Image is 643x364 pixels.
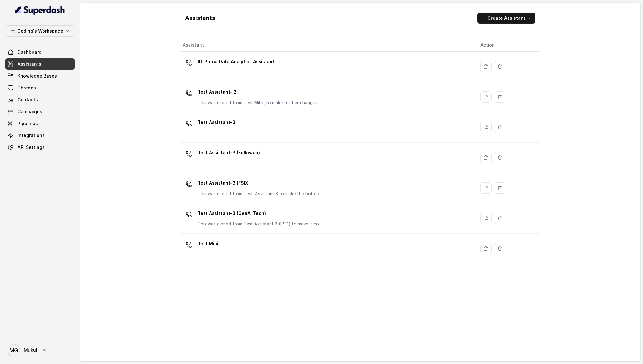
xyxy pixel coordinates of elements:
[17,27,63,35] p: Coding's Workspace
[18,49,42,55] span: Dashboard
[198,99,323,106] p: This was cloned from Test Mihir, to make further changes as discussed with the Superdash team.
[5,341,75,359] a: Mukul
[18,109,42,115] span: Campaigns
[9,347,18,354] text: MG
[18,144,45,150] span: API Settings
[5,70,75,82] a: Knowledge Bases
[24,347,37,353] span: Mukul
[5,58,75,70] a: Assistants
[18,61,41,67] span: Assistants
[5,25,75,37] button: Coding's Workspace
[18,85,36,91] span: Threads
[18,97,38,103] span: Contacts
[180,39,475,52] th: Assistant
[5,106,75,117] a: Campaigns
[198,148,260,158] p: Test Assistant-3 (Followup)
[185,13,215,23] h1: Assistants
[198,221,323,227] p: This was cloned from Test Assistant 3 (FSD) to make it compatible with the Gen AI tech course
[5,142,75,153] a: API Settings
[15,5,65,15] img: light.svg
[198,117,235,127] p: Test Assistant-3
[5,130,75,141] a: Integrations
[477,13,535,24] button: Create Assistant
[18,120,38,127] span: Pipelines
[198,208,323,218] p: Test Assistant-3 (GenAI Tech)
[198,87,323,97] p: Test Assistant- 2
[5,82,75,94] a: Threads
[198,239,220,249] p: Test Mihir
[5,47,75,58] a: Dashboard
[198,57,274,67] p: IIT Patna Data Analytics Assistant
[5,118,75,129] a: Pipelines
[18,132,45,139] span: Integrations
[18,73,57,79] span: Knowledge Bases
[475,39,540,52] th: Action
[198,178,323,188] p: Test Assistant-3 (FSD)
[198,190,323,197] p: This was cloned from Test-Assistant 3 to make the bot compatible for FSD
[5,94,75,105] a: Contacts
